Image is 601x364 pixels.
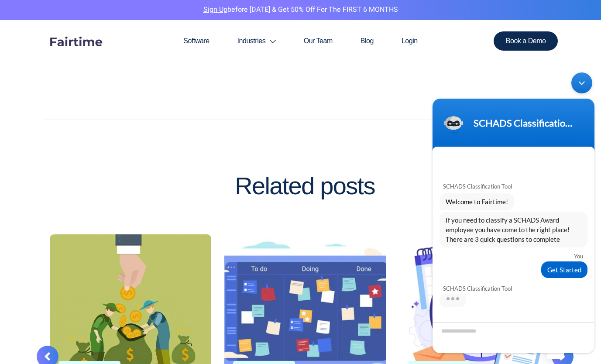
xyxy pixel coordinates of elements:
p: before [DATE] & Get 50% Off for the FIRST 6 MONTHS [7,4,594,16]
a: Software [169,20,223,62]
iframe: SalesIQ Chatwindow [428,68,599,357]
a: Sign Up [203,4,227,15]
a: Industries [223,20,290,62]
a: Blog [347,20,388,62]
span: Book a Demo [506,38,546,45]
h2: Related posts [43,172,567,199]
a: Login [388,20,432,62]
a: Book a Demo [494,31,558,51]
a: Our Team [290,20,347,62]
